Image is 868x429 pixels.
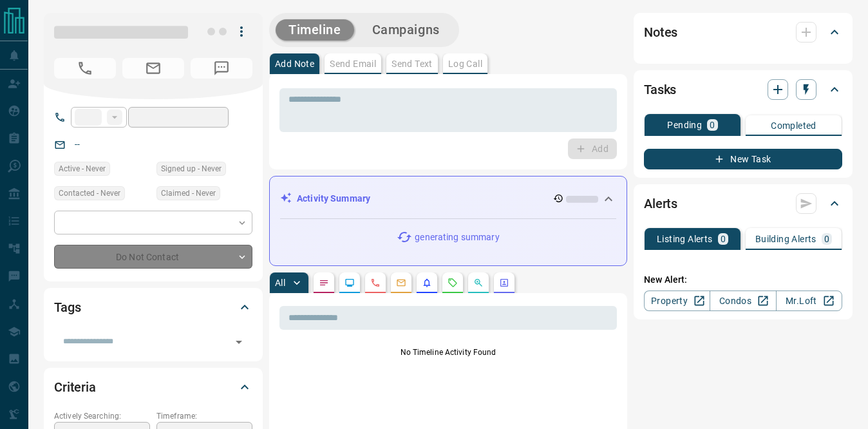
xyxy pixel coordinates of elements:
button: Timeline [276,19,354,41]
p: 0 [710,120,715,129]
p: 0 [721,234,726,243]
svg: Emails [396,278,406,288]
p: All [275,278,285,287]
span: Claimed - Never [161,187,216,200]
div: Notes [644,17,842,48]
p: Listing Alerts [657,234,713,243]
p: Activity Summary [297,192,370,205]
h2: Tasks [644,79,676,100]
h2: Notes [644,22,677,43]
svg: Opportunities [473,278,484,288]
p: Add Note [275,59,314,68]
span: Active - Never [59,162,106,175]
p: New Alert: [644,273,842,287]
svg: Requests [448,278,458,288]
span: No Number [54,58,116,79]
svg: Notes [319,278,329,288]
span: Signed up - Never [161,162,222,175]
p: generating summary [415,231,499,244]
svg: Lead Browsing Activity [344,278,355,288]
p: Completed [771,121,816,130]
span: Contacted - Never [59,187,120,200]
p: No Timeline Activity Found [279,347,617,358]
svg: Agent Actions [499,278,509,288]
div: Do Not Contact [54,245,252,269]
p: 0 [824,234,829,243]
div: Criteria [54,372,252,403]
div: Tags [54,292,252,323]
div: Tasks [644,74,842,105]
svg: Calls [370,278,381,288]
p: Building Alerts [755,234,816,243]
p: Pending [667,120,702,129]
h2: Tags [54,297,80,318]
a: Property [644,291,710,311]
h2: Criteria [54,377,96,397]
a: Condos [710,291,776,311]
div: Activity Summary [280,187,616,211]
a: -- [75,139,80,149]
a: Mr.Loft [776,291,842,311]
span: No Number [191,58,252,79]
button: New Task [644,149,842,169]
h2: Alerts [644,193,677,214]
p: Timeframe: [156,410,252,422]
svg: Listing Alerts [422,278,432,288]
button: Campaigns [359,19,453,41]
span: No Email [122,58,184,79]
div: Alerts [644,188,842,219]
p: Actively Searching: [54,410,150,422]
button: Open [230,333,248,351]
